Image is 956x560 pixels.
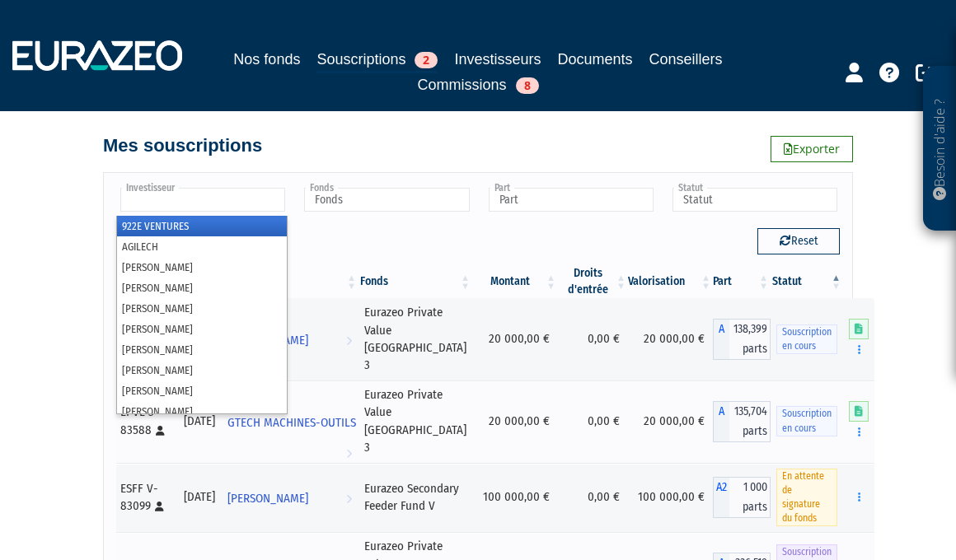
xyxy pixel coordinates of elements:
[346,483,352,514] i: Voir l'investisseur
[558,48,633,71] a: Documents
[346,325,352,356] i: Voir l'investisseur
[415,52,438,68] span: 2
[472,298,558,380] td: 20 000,00 €
[117,380,287,401] li: [PERSON_NAME]
[117,278,287,298] li: [PERSON_NAME]
[227,483,308,514] span: [PERSON_NAME]
[713,477,729,518] span: A2
[221,405,358,438] a: GTECH MACHINES-OUTILS
[776,406,837,436] span: Souscription en cours
[155,502,164,511] i: [Français] Personne physique
[117,257,287,278] li: [PERSON_NAME]
[227,408,356,438] span: GTECH MACHINES-OUTILS
[417,73,538,96] a: Commissions8
[713,401,771,442] div: A - Eurazeo Private Value Europe 3
[221,481,358,514] a: [PERSON_NAME]
[472,463,558,533] td: 100 000,00 €
[117,360,287,380] li: [PERSON_NAME]
[221,323,358,356] a: [PERSON_NAME]
[221,265,358,298] th: Investisseur: activer pour trier la colonne par ordre croissant
[472,265,558,298] th: Montant: activer pour trier la colonne par ordre croissant
[558,298,628,380] td: 0,00 €
[12,40,182,70] img: 1732889491-logotype_eurazeo_blanc_rvb.png
[713,319,729,360] span: A
[117,298,287,319] li: [PERSON_NAME]
[776,324,837,354] span: Souscription en cours
[184,413,215,430] div: [DATE]
[103,136,262,156] h4: Mes souscriptions
[358,265,472,298] th: Fonds: activer pour trier la colonne par ordre croissant
[117,236,287,257] li: AGILECH
[316,48,438,73] a: Souscriptions2
[454,48,541,71] a: Investisseurs
[771,136,853,162] a: Exporter
[776,469,837,527] span: En attente de signature du fonds
[346,438,352,469] i: Voir l'investisseur
[729,401,771,442] span: 135,704 parts
[757,228,840,254] button: Reset
[558,380,628,463] td: 0,00 €
[713,401,729,442] span: A
[117,216,287,236] li: 922E VENTURES
[729,477,771,518] span: 1 000 parts
[628,380,713,463] td: 20 000,00 €
[117,319,287,339] li: [PERSON_NAME]
[771,265,843,298] th: Statut : activer pour trier la colonne par ordre d&eacute;croissant
[117,339,287,360] li: [PERSON_NAME]
[930,75,949,223] p: Besoin d'aide ?
[628,265,713,298] th: Valorisation: activer pour trier la colonne par ordre croissant
[472,380,558,463] td: 20 000,00 €
[184,488,215,506] div: [DATE]
[628,463,713,533] td: 100 000,00 €
[729,319,771,360] span: 138,399 parts
[233,48,300,71] a: Nos fonds
[713,319,771,360] div: A - Eurazeo Private Value Europe 3
[516,77,539,94] span: 8
[364,304,466,375] div: Eurazeo Private Value [GEOGRAPHIC_DATA] 3
[156,426,165,436] i: [Français] Personne physique
[558,265,628,298] th: Droits d'entrée: activer pour trier la colonne par ordre croissant
[120,480,172,516] div: ESFF V-83099
[117,401,287,422] li: [PERSON_NAME]
[120,404,172,439] div: EPVE 3-83588
[364,480,466,516] div: Eurazeo Secondary Feeder Fund V
[364,386,466,457] div: Eurazeo Private Value [GEOGRAPHIC_DATA] 3
[713,265,771,298] th: Part: activer pour trier la colonne par ordre croissant
[628,298,713,380] td: 20 000,00 €
[713,477,771,518] div: A2 - Eurazeo Secondary Feeder Fund V
[558,463,628,533] td: 0,00 €
[649,48,723,71] a: Conseillers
